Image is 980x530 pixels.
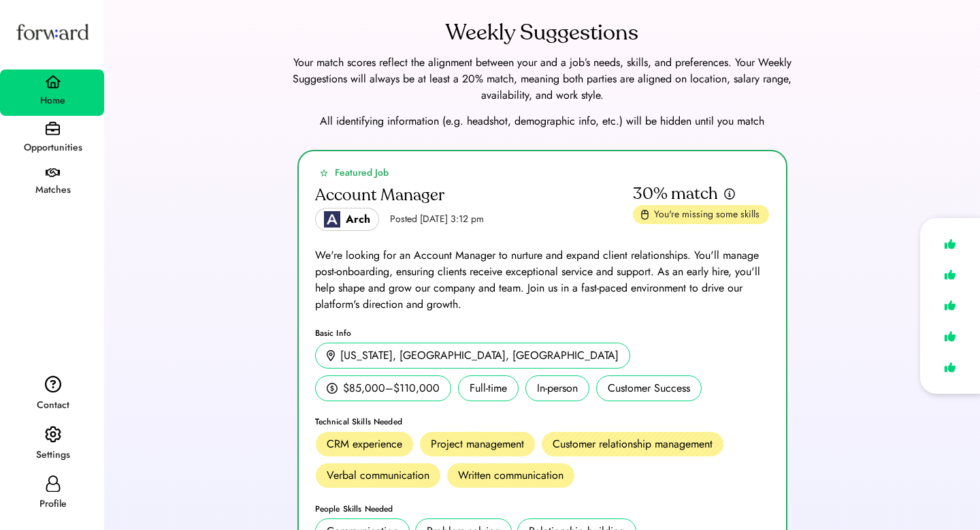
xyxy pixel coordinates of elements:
img: like.svg [941,234,960,254]
div: We're looking for an Account Manager to nurture and expand client relationships. You'll manage po... [315,247,770,313]
div: CRM experience [327,436,402,452]
div: Arch [346,211,370,228]
div: Project management [431,436,524,452]
img: location.svg [327,350,335,362]
div: Featured Job [335,166,389,180]
div: Written communication [458,467,563,484]
img: missing-skills.svg [641,209,649,220]
div: All identifying information (e.g. headshot, demographic info, etc.) will be hidden until you match [120,113,964,129]
div: Opportunities [1,140,104,156]
div: Your match scores reflect the alignment between your and a job’s needs, skills, and preferences. ... [277,54,808,104]
img: contact.svg [45,375,61,393]
div: You're missing some skills [654,208,761,221]
img: like.svg [941,265,960,285]
img: handshake.svg [46,168,60,178]
div: Customer Success [596,375,702,401]
img: home.svg [45,75,61,89]
img: settings.svg [45,426,61,443]
div: Customer relationship management [553,436,713,452]
img: Forward logo [14,11,91,52]
div: Account Manager [315,185,444,206]
div: Profile [1,496,104,512]
div: $85,000–$110,000 [343,380,440,396]
img: info.svg [723,187,736,200]
div: Technical Skills Needed [315,418,770,426]
div: Contact [1,397,104,414]
div: Verbal communication [327,467,429,484]
div: Basic Info [315,329,770,337]
div: 30% match [633,183,718,205]
img: like.svg [941,296,960,315]
div: Weekly Suggestions [446,16,638,49]
div: In-person [525,375,589,401]
img: briefcase.svg [46,121,60,136]
div: Settings [1,447,104,463]
div: People Skills Needed [315,505,770,513]
div: Home [1,93,104,109]
div: [US_STATE], [GEOGRAPHIC_DATA], [GEOGRAPHIC_DATA] [340,347,619,364]
img: like.svg [941,358,960,377]
img: Logo_Blue_1.png [324,211,340,228]
img: like.svg [941,326,960,346]
div: Posted [DATE] 3:12 pm [390,213,484,226]
div: Matches [1,182,104,198]
img: money.svg [327,382,338,394]
div: Full-time [458,375,519,401]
